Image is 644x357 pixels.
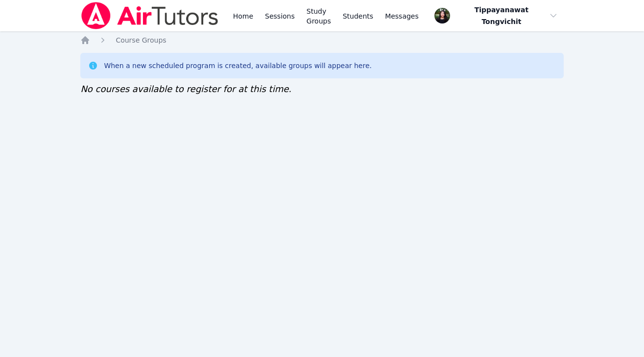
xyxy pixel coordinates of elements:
[116,35,166,45] a: Course Groups
[80,2,219,29] img: Air Tutors
[80,84,291,94] span: No courses available to register for at this time.
[116,36,166,44] span: Course Groups
[80,35,563,45] nav: Breadcrumb
[385,11,419,21] span: Messages
[104,61,372,71] div: When a new scheduled program is created, available groups will appear here.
